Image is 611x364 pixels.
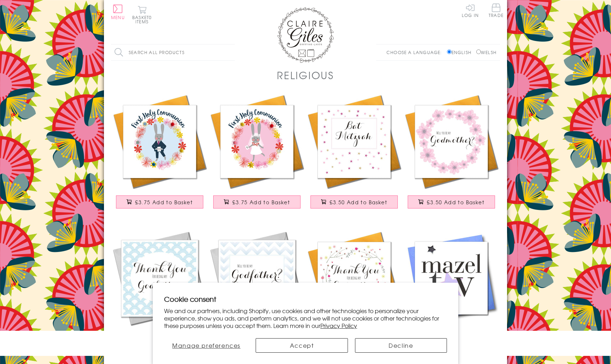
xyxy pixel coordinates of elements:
[111,230,208,352] a: Religious Occassions Card, Blue Circles, Thank You for being my Godfather £3.50 Add to Basket
[305,230,403,327] img: Religious Occassions Card, Flowers, Thank You for being my Godmother
[320,321,357,330] a: Privacy Policy
[386,49,446,55] p: Choose a language:
[164,294,447,304] h2: Cookie consent
[111,14,125,20] span: Menu
[489,4,504,19] a: Trade
[164,307,447,329] p: We and our partners, including Shopify, use cookies and other technologies to personalize your ex...
[111,93,208,216] a: First Holy Communion Card, Blue Flowers, Embellished with pompoms £3.75 Add to Basket
[403,230,500,327] img: Religious Occassions Card, Blue Star, Mazel Tov, Embellished with a padded star
[447,49,452,54] input: English
[427,199,484,206] span: £3.50 Add to Basket
[111,45,235,60] input: Search all products
[355,338,447,353] button: Decline
[208,93,305,216] a: First Holy Communion Card, Pink Flowers, Embellished with pompoms £3.75 Add to Basket
[305,230,403,352] a: Religious Occassions Card, Flowers, Thank You for being my Godmother £3.50 Add to Basket
[228,45,235,60] input: Search
[111,5,125,19] button: Menu
[305,93,403,216] a: Religious Occassions Card, Pink Stars, Bat Mitzvah £3.50 Add to Basket
[135,14,152,25] span: 0 items
[213,195,301,209] button: £3.75 Add to Basket
[277,7,334,63] img: Claire Giles Greetings Cards
[132,6,152,24] button: Basket0 items
[208,93,305,190] img: First Holy Communion Card, Pink Flowers, Embellished with pompoms
[172,341,240,350] span: Manage preferences
[330,199,387,206] span: £3.50 Add to Basket
[403,93,500,190] img: Religious Occassions Card, Pink Flowers, Will you be my Godmother?
[164,338,249,353] button: Manage preferences
[408,195,495,209] button: £3.50 Add to Basket
[111,230,208,327] img: Religious Occassions Card, Blue Circles, Thank You for being my Godfather
[135,199,193,206] span: £3.75 Add to Basket
[208,230,305,352] a: Religious Occassions Card, Blue Stripes, Will you be my Godfather? £3.50 Add to Basket
[403,230,500,352] a: Religious Occassions Card, Blue Star, Mazel Tov, Embellished with a padded star £3.50 Add to Basket
[476,49,496,55] label: Welsh
[476,49,481,54] input: Welsh
[403,93,500,216] a: Religious Occassions Card, Pink Flowers, Will you be my Godmother? £3.50 Add to Basket
[256,338,348,353] button: Accept
[489,4,504,17] span: Trade
[111,93,208,190] img: First Holy Communion Card, Blue Flowers, Embellished with pompoms
[310,195,398,209] button: £3.50 Add to Basket
[305,93,403,190] img: Religious Occassions Card, Pink Stars, Bat Mitzvah
[277,68,334,82] h1: Religious
[447,49,475,55] label: English
[232,199,290,206] span: £3.75 Add to Basket
[116,195,204,209] button: £3.75 Add to Basket
[462,4,479,17] a: Log In
[208,230,305,327] img: Religious Occassions Card, Blue Stripes, Will you be my Godfather?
